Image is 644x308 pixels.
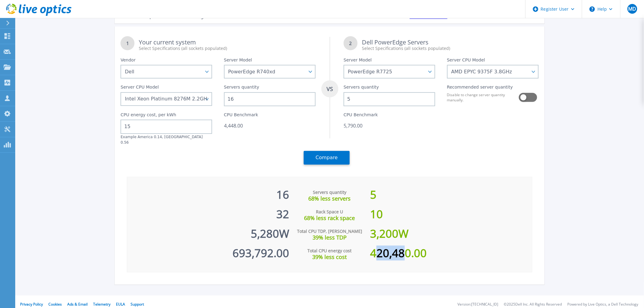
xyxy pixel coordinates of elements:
[127,201,289,221] div: 32
[289,248,370,254] div: Total CPU energy cost
[48,302,62,307] a: Cookies
[289,228,370,234] div: Total CPU TDP, [PERSON_NAME]
[224,123,316,129] div: 4,448.00
[67,302,88,307] a: Ads & Email
[224,112,258,120] label: CPU Benchmark
[119,14,410,19] span: The KPI Comparison Tool is moving within PowerSizer soon. Please bookmark the new link to Dell Po...
[370,240,532,260] div: 420,480.00
[568,303,639,306] li: Powered by Live Optics, a Dell Technology
[457,303,499,306] li: Version: [TECHNICAL_ID]
[289,254,370,260] div: 39% less cost
[127,240,289,260] div: 693,792.00
[121,58,135,65] label: Vendor
[127,221,289,240] div: 5,280 W
[289,234,370,240] div: 39% less TDP
[121,112,176,120] label: CPU energy cost, per kWh
[304,151,350,165] button: Compare
[362,45,538,51] div: Select Specifications (all sockets populated)
[224,85,259,92] label: Servers quantity
[349,40,352,46] tspan: 2
[326,85,333,93] tspan: VS
[370,182,532,201] div: 5
[447,85,513,92] label: Recommended server quantity
[447,92,515,103] label: Disable to change server quantity manually.
[126,40,129,46] tspan: 1
[289,215,370,221] div: 68% less rack space
[224,58,252,65] label: Server Model
[93,302,110,307] a: Telemetry
[370,221,532,240] div: 3,200 W
[344,85,379,92] label: Servers quantity
[289,209,370,215] div: Rack Space U
[344,123,435,129] div: 5,790.00
[116,302,125,307] a: EULA
[121,135,203,145] label: Example America 0.14, [GEOGRAPHIC_DATA] 0.56
[139,39,315,51] div: Your current system
[370,201,532,221] div: 10
[121,120,212,134] input: 0.00
[447,58,485,65] label: Server CPU Model
[362,39,538,51] div: Dell PowerEdge Servers
[139,45,315,51] div: Select Specifications (all sockets populated)
[504,303,562,306] li: © 2025 Dell Inc. All Rights Reserved
[121,85,159,92] label: Server CPU Model
[289,189,370,195] div: Servers quantity
[344,112,378,120] label: CPU Benchmark
[410,14,447,19] a: Dell PowerSizer
[289,195,370,201] div: 68% less servers
[127,182,289,201] div: 16
[131,302,144,307] a: Support
[20,302,43,307] a: Privacy Policy
[344,58,372,65] label: Server Model
[628,6,636,11] span: MD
